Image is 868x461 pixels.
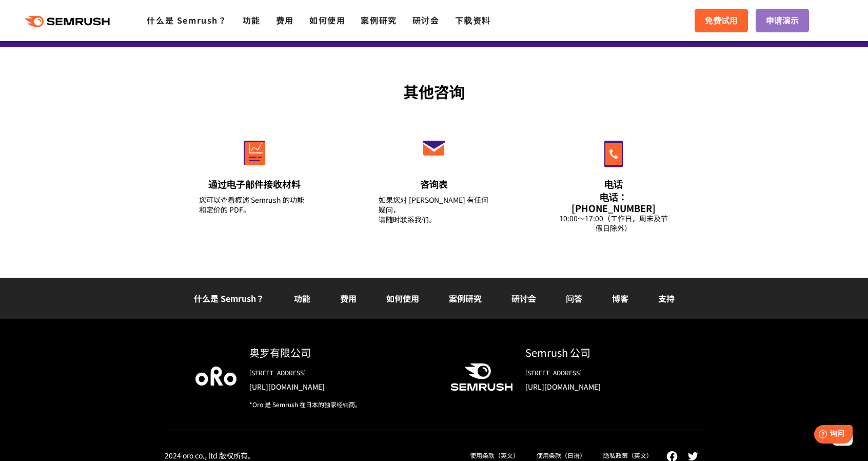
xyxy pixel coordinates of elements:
[276,14,294,26] a: 费用
[470,451,519,459] a: 使用条款（英文）
[511,292,536,304] a: 研讨会
[340,292,357,304] a: 费用
[420,177,448,190] font: 咨询表
[766,14,799,26] font: 申请演示
[571,190,656,215] font: 电话：[PHONE_NUMBER]
[379,195,488,215] font: 如果您对 [PERSON_NAME] 有任何疑问，
[525,381,601,392] font: [URL][DOMAIN_NAME]
[361,14,397,26] a: 案例研究
[525,368,582,377] font: [STREET_ADDRESS]
[525,381,673,392] a: [URL][DOMAIN_NAME]
[249,381,325,392] font: [URL][DOMAIN_NAME]
[309,14,345,26] a: 如何使用
[525,345,590,360] font: Semrush 公司
[658,292,675,304] a: 支持
[612,292,628,304] a: 博客
[695,9,748,32] a: 免费试用
[604,177,623,190] font: 电话
[688,452,698,460] img: 叽叽喳喳
[194,292,264,304] a: 什么是 Semrush？
[177,119,331,246] a: 通过电子邮件接收材料 您可以查看概述 Semrush 的功能和定价的 PDF。
[379,214,436,224] font: 请随时联系我们。
[147,14,227,26] a: 什么是 Semrush？
[208,177,301,190] font: 通过电子邮件接收材料
[165,450,255,460] font: 2024 oro co., ltd 版权所有。
[403,80,465,103] font: 其他咨询
[249,345,311,360] font: 奥罗有限公司
[455,14,491,26] a: 下载资料
[199,195,304,215] font: 您可以查看概述 Semrush 的功能和定价的 PDF。
[386,292,419,304] a: 如何使用
[357,119,511,246] a: 咨询表 如果您对 [PERSON_NAME] 有任何疑问，请随时联系我们。
[249,381,434,392] a: [URL][DOMAIN_NAME]
[243,14,261,26] a: 功能
[294,292,310,304] a: 功能
[777,421,857,450] iframe: 帮助小部件启动器
[559,213,668,233] font: 10:00～17:00（工作日，周末及节假日除外）
[195,367,236,385] img: Oro 公司
[249,400,361,409] font: *Oro 是 Semrush 在日本的独家经销商。
[603,451,653,459] a: 隐私政策（英文）
[566,292,582,304] a: 问答
[412,14,440,26] a: 研讨会
[449,292,482,304] a: 案例研究
[537,451,586,459] a: 使用条款（日语）
[249,368,306,377] font: [STREET_ADDRESS]
[756,9,809,32] a: 申请演示
[705,14,738,26] font: 免费试用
